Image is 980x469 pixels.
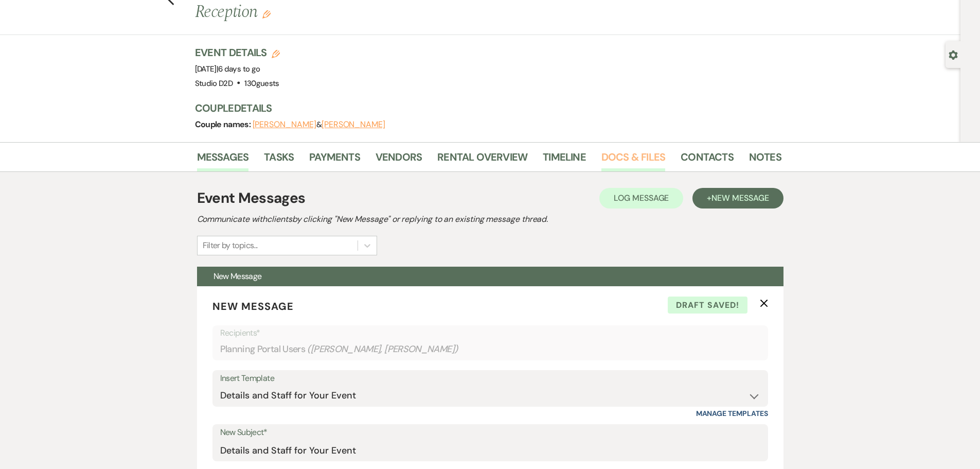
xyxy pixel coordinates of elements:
[307,342,458,356] span: ( [PERSON_NAME], [PERSON_NAME] )
[195,119,253,130] span: Couple names:
[262,9,271,19] button: Edit
[195,78,233,89] span: Studio D2D
[949,49,958,59] button: Open lead details
[197,149,249,171] a: Messages
[253,119,385,130] span: &
[692,188,783,209] button: +New Message
[197,187,306,209] h1: Event Messages
[220,371,760,386] div: Insert Template
[309,149,360,171] a: Payments
[244,78,279,89] span: 130 guests
[218,64,260,74] span: 6 days to go
[220,425,760,440] label: New Subject*
[543,149,586,171] a: Timeline
[749,149,781,171] a: Notes
[599,188,683,209] button: Log Message
[711,193,769,203] span: New Message
[614,193,669,203] span: Log Message
[220,339,760,359] div: Planning Portal Users
[217,64,260,74] span: |
[696,409,768,418] a: Manage Templates
[220,326,760,340] p: Recipients*
[668,297,747,314] span: Draft saved!
[212,300,294,313] span: New Message
[195,45,280,60] h3: Event Details
[195,101,771,115] h3: Couple Details
[681,149,734,171] a: Contacts
[322,120,385,129] button: [PERSON_NAME]
[601,149,665,171] a: Docs & Files
[264,149,294,171] a: Tasks
[197,213,783,225] h2: Communicate with clients by clicking "New Message" or replying to an existing message thread.
[195,64,260,74] span: [DATE]
[376,149,422,171] a: Vendors
[213,271,262,282] span: New Message
[253,120,316,129] button: [PERSON_NAME]
[203,239,258,252] div: Filter by topics...
[437,149,527,171] a: Rental Overview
